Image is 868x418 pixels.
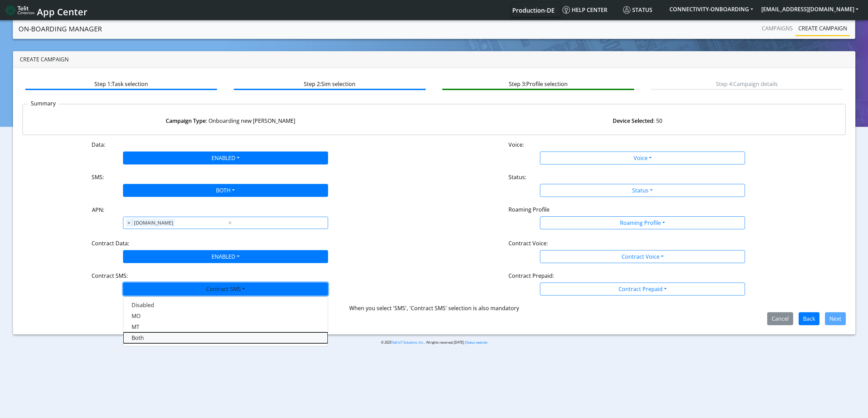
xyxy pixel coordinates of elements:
img: knowledge.svg [562,6,570,14]
button: Next [825,312,846,325]
div: Create campaign [13,51,855,68]
btn: Step 2: Sim selection [234,77,425,90]
button: Voice [540,152,745,164]
button: CONNECTIVITY-ONBOARDING [665,3,757,15]
button: Disabled [123,300,328,311]
button: [EMAIL_ADDRESS][DOMAIN_NAME] [757,3,863,15]
label: Data: [92,141,105,149]
span: Clear all [227,219,233,227]
img: logo-telit-cinterion-gw-new.png [5,5,34,16]
span: × [126,219,132,227]
label: Voice: [508,141,524,149]
strong: Device Selected [613,117,653,125]
label: Contract SMS: [92,272,128,280]
label: SMS: [92,173,104,181]
a: Help center [560,3,620,17]
label: Status: [508,173,526,181]
a: Status [620,3,665,17]
button: BOTH [123,184,328,197]
a: Status website [466,340,487,345]
button: Back [799,312,819,325]
button: MO [123,311,328,321]
button: ENABLED [123,152,328,164]
label: APN: [92,206,104,214]
span: Production-DE [512,6,555,14]
a: App Center [5,3,86,17]
label: Contract Data: [92,239,129,247]
button: Contract SMS [123,283,328,296]
label: Contract Voice: [508,239,548,247]
img: status.svg [623,6,630,14]
strong: Campaign Type [166,117,206,125]
a: Create campaign [796,21,850,35]
div: When you select 'SMS', 'Contract SMS' selection is also mandatory [22,304,846,312]
button: Contract Prepaid [540,283,745,296]
btn: Step 1: Task selection [25,77,217,90]
p: © 2025 . All rights reserved.[DATE] | [222,340,646,345]
a: Campaigns [759,21,796,35]
div: : 50 [434,117,841,125]
a: Your current platform instance [512,3,554,17]
btn: Step 4: Campaign details [651,77,843,90]
button: Status [540,184,745,197]
div: ENABLED [123,297,328,346]
button: Roaming Profile [540,216,745,229]
span: [DOMAIN_NAME] [132,219,175,227]
a: Telit IoT Solutions, Inc. [391,340,424,345]
button: Cancel [767,312,793,325]
span: App Center [37,5,87,18]
span: Help center [562,6,607,14]
btn: Step 3: Profile selection [442,77,634,90]
p: Summary [28,99,59,107]
button: Contract Voice [540,250,745,263]
label: Roaming Profile [508,205,550,214]
a: On-Boarding Manager [18,22,102,36]
label: Contract Prepaid: [508,272,554,280]
span: Status [623,6,652,14]
div: : Onboarding new [PERSON_NAME] [27,117,434,125]
button: Both [123,332,328,343]
button: ENABLED [123,250,328,263]
button: MT [123,321,328,332]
